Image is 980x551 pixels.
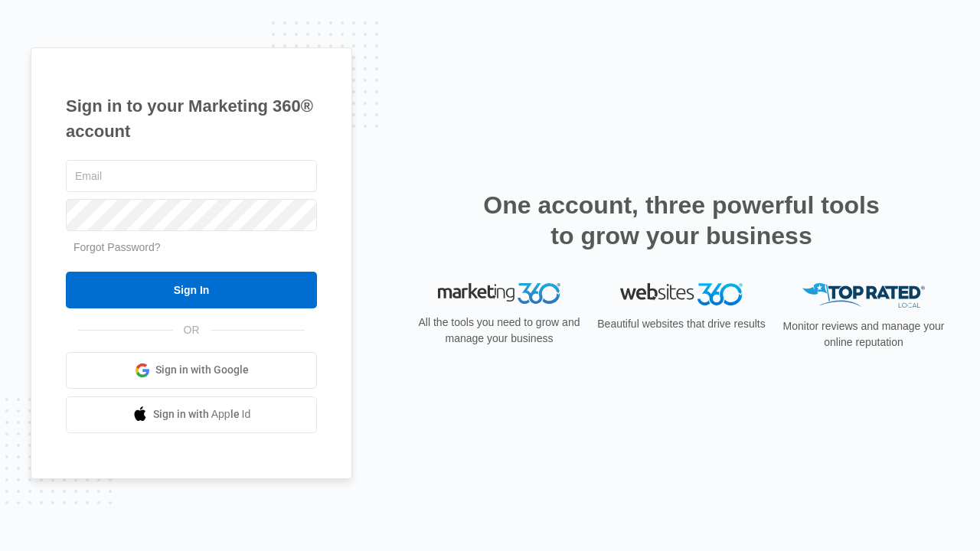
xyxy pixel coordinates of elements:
[802,283,925,308] img: Top Rated Local
[778,318,949,350] p: Monitor reviews and manage your online reputation
[66,352,317,389] a: Sign in with Google
[438,283,560,305] img: Marketing 360
[173,322,211,338] span: OR
[66,396,317,433] a: Sign in with Apple Id
[73,241,161,253] a: Forgot Password?
[155,362,249,378] span: Sign in with Google
[596,316,767,332] p: Beautiful websites that drive results
[479,190,884,251] h2: One account, three powerful tools to grow your business
[413,315,585,347] p: All the tools you need to grow and manage your business
[66,93,317,144] h1: Sign in to your Marketing 360® account
[620,283,743,305] img: Websites 360
[66,272,317,308] input: Sign In
[153,406,251,422] span: Sign in with Apple Id
[66,160,317,192] input: Email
